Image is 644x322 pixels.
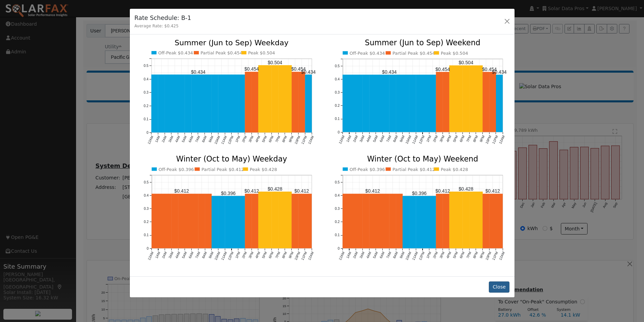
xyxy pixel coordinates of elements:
text: $0.412 [174,188,189,194]
rect: onclick="" [285,65,292,132]
text: 12PM [227,135,234,145]
text: 5PM [452,251,459,259]
text: 0.2 [335,104,340,108]
text: 7PM [466,251,472,259]
rect: onclick="" [396,194,403,248]
rect: onclick="" [305,75,312,133]
rect: onclick="" [490,72,496,132]
text: $0.454 [435,67,450,72]
text: 3AM [359,251,365,259]
text: 4PM [446,251,452,259]
text: 5AM [372,135,379,143]
rect: onclick="" [389,75,396,132]
text: 7AM [386,135,392,143]
text: 6AM [379,251,385,259]
text: Peak $0.504 [248,50,275,55]
text: 0 [338,130,340,134]
text: Summer (Jun to Sep) Weekday [174,39,288,47]
rect: onclick="" [449,192,456,248]
rect: onclick="" [443,72,449,132]
text: Peak $0.428 [250,167,277,172]
text: 10AM [214,135,221,145]
text: 9AM [208,135,214,143]
text: 0 [338,247,340,250]
text: 10PM [294,251,301,261]
rect: onclick="" [165,194,171,248]
text: 3PM [248,135,254,143]
text: $0.434 [191,69,206,75]
text: Summer (Jun to Sep) Weekend [365,39,480,47]
rect: onclick="" [376,75,383,132]
text: 0.3 [335,207,340,210]
rect: onclick="" [349,194,356,248]
rect: onclick="" [258,65,265,132]
rect: onclick="" [483,194,490,248]
rect: onclick="" [483,72,490,132]
text: Winter (Oct to May) Weekend [367,154,478,163]
rect: onclick="" [252,72,258,133]
text: 0 [146,131,148,134]
rect: onclick="" [403,196,409,248]
text: 12PM [418,135,425,145]
rect: onclick="" [165,75,171,133]
text: 9PM [479,251,485,259]
text: 0.2 [335,220,340,224]
text: $0.434 [492,69,507,75]
text: Peak $0.428 [441,167,468,172]
text: $0.412 [244,188,259,194]
text: 10AM [214,251,221,261]
text: $0.412 [294,188,309,194]
text: 0.2 [144,220,148,224]
text: 2PM [241,135,247,143]
text: $0.504 [268,60,282,65]
text: 4AM [366,135,372,143]
text: 8AM [392,251,399,259]
rect: onclick="" [198,194,205,248]
rect: onclick="" [271,65,278,132]
rect: onclick="" [463,192,470,248]
text: 10AM [405,251,412,261]
text: 9PM [479,135,485,143]
rect: onclick="" [178,75,185,133]
text: 2AM [352,135,359,143]
text: 11AM [220,251,228,261]
text: 6PM [268,135,275,143]
text: 1AM [345,135,352,143]
rect: onclick="" [356,194,363,248]
text: 0.1 [335,233,340,237]
text: Partial Peak $0.454 [392,51,435,56]
rect: onclick="" [363,194,369,248]
text: 1PM [235,135,241,143]
text: 12AM [147,135,154,145]
rect: onclick="" [496,194,503,248]
text: 11AM [411,135,419,145]
text: 3PM [439,135,446,143]
text: 12AM [307,135,314,145]
rect: onclick="" [356,75,363,132]
rect: onclick="" [469,192,476,248]
rect: onclick="" [298,194,305,248]
rect: onclick="" [342,75,349,132]
text: 2AM [161,135,167,143]
rect: onclick="" [416,196,423,248]
rect: onclick="" [396,75,403,132]
rect: onclick="" [291,194,298,248]
text: 8PM [281,251,288,259]
rect: onclick="" [191,75,198,133]
rect: onclick="" [198,75,205,133]
text: Partial Peak $0.412 [201,167,244,172]
rect: onclick="" [271,192,278,248]
rect: onclick="" [429,196,436,248]
text: 0.5 [144,180,148,184]
rect: onclick="" [349,75,356,132]
text: 0.2 [144,104,148,108]
text: 9PM [288,135,294,143]
rect: onclick="" [423,75,429,132]
rect: onclick="" [151,75,158,133]
text: 1PM [426,251,432,259]
text: 6AM [379,135,385,143]
text: 2AM [352,251,359,259]
text: 12PM [418,251,425,261]
rect: onclick="" [238,196,245,248]
text: 9PM [288,251,294,259]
